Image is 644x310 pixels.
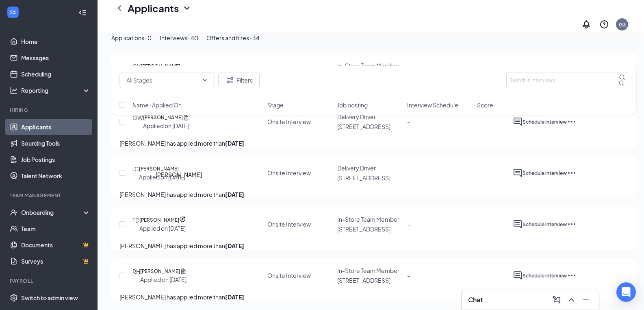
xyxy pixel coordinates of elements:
[523,170,567,176] span: Schedule interview
[225,242,244,249] b: [DATE]
[21,119,91,135] a: Applicants
[581,20,591,29] svg: Notifications
[21,151,91,168] a: Job Postings
[523,168,567,178] button: Schedule interview
[523,271,567,280] button: Schedule interview
[337,225,402,233] p: [STREET_ADDRESS]
[206,33,260,42] div: Offers and hires · 34
[218,72,260,88] button: Filter Filters
[407,169,410,177] span: -
[10,86,18,94] svg: Analysis
[10,192,89,199] div: Team Management
[225,75,235,85] svg: Filter
[21,168,91,184] a: Talent Network
[567,271,577,280] svg: Ellipses
[115,3,124,13] svg: ChevronLeft
[132,101,182,109] span: Name · Applied On
[21,66,91,82] a: Scheduling
[550,293,563,306] button: ComposeMessage
[337,276,402,284] p: [STREET_ADDRESS]
[10,294,18,302] svg: Settings
[180,267,186,275] svg: Document
[182,3,192,13] svg: ChevronDown
[119,190,628,199] p: [PERSON_NAME] has applied more than .
[139,173,185,181] div: Applied on [DATE]
[139,165,179,173] h5: [PERSON_NAME]
[179,216,186,223] svg: Reapply
[619,21,626,28] div: G3
[140,267,180,275] h5: [PERSON_NAME]
[21,220,91,237] a: Team
[567,168,577,178] svg: Ellipses
[225,293,244,301] b: [DATE]
[21,135,91,151] a: Sourcing Tools
[156,170,202,179] div: [PERSON_NAME]
[119,241,628,250] p: [PERSON_NAME] has applied more than .
[616,282,636,302] div: Open Intercom Messenger
[523,273,567,279] span: Schedule interview
[132,165,139,173] div: JC
[10,208,18,216] svg: UserCheck
[619,74,625,81] svg: MagnifyingGlass
[21,253,91,269] a: SurveysCrown
[407,101,458,109] span: Interview Schedule
[477,101,493,109] span: Score
[267,169,311,177] div: Onsite Interview
[513,271,523,280] svg: ActiveChat
[21,50,91,66] a: Messages
[225,140,244,147] b: [DATE]
[581,295,591,305] svg: Minimize
[10,277,89,284] div: Payroll
[160,33,198,42] div: Interviews · 40
[78,9,87,17] svg: Collapse
[132,267,140,275] div: RH
[202,77,208,83] svg: ChevronDown
[10,107,89,114] div: Hiring
[128,1,179,15] h1: Applicants
[143,122,189,130] div: Applied on [DATE]
[337,101,368,109] span: Job posting
[21,208,84,216] div: Onboarding
[21,33,91,50] a: Home
[407,220,410,228] span: -
[119,293,628,301] p: [PERSON_NAME] has applied more than .
[126,76,198,85] input: All Stages
[119,139,628,148] p: [PERSON_NAME] has applied more than .
[140,275,186,284] div: Applied on [DATE]
[579,293,592,306] button: Minimize
[337,267,399,274] span: In-Store Team Member
[267,220,311,228] div: Onsite Interview
[513,219,523,229] svg: ActiveChat
[139,224,186,232] div: Applied on [DATE]
[225,191,244,198] b: [DATE]
[337,174,402,182] p: [STREET_ADDRESS]
[21,294,78,302] div: Switch to admin view
[506,72,628,88] input: Search in interviews
[111,33,152,42] div: Applications · 0
[565,293,578,306] button: ChevronUp
[21,86,91,94] div: Reporting
[267,271,311,279] div: Onsite Interview
[552,295,562,305] svg: ComposeMessage
[139,216,179,224] h5: [PERSON_NAME]
[9,8,17,16] svg: WorkstreamLogo
[407,272,410,279] span: -
[337,216,399,223] span: In-Store Team Member
[523,219,567,229] button: Schedule interview
[566,295,576,305] svg: ChevronUp
[523,221,567,227] span: Schedule interview
[513,168,523,178] svg: ActiveChat
[21,237,91,253] a: DocumentsCrown
[599,20,609,29] svg: QuestionInfo
[267,101,284,109] span: Stage
[468,295,483,304] h3: Chat
[567,219,577,229] svg: Ellipses
[132,216,139,224] div: TD
[337,164,376,172] span: Delivery Driver
[337,122,402,131] p: [STREET_ADDRESS]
